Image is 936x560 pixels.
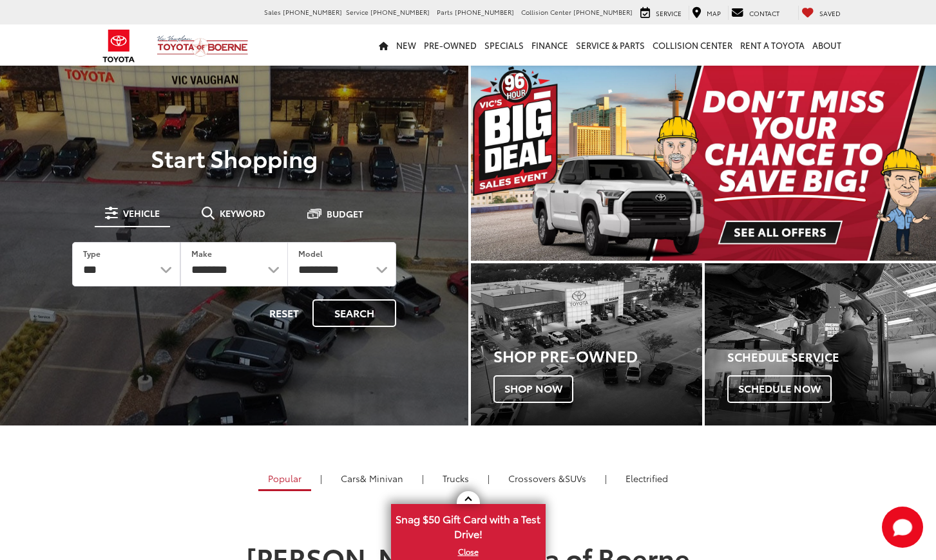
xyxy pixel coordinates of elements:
span: Saved [819,8,841,18]
span: Budget [327,209,363,218]
a: My Saved Vehicles [798,6,844,20]
a: Shop Pre-Owned Shop Now [471,263,702,425]
a: Map [689,6,724,20]
h4: Schedule Service [727,351,936,364]
div: Toyota [705,263,936,425]
li: | [419,472,427,485]
a: Schedule Service Schedule Now [705,263,936,425]
span: Parts [437,7,453,17]
button: Search [312,299,396,327]
h3: Shop Pre-Owned [493,347,702,364]
a: Cars [331,467,413,489]
img: Toyota [95,25,143,67]
span: Service [346,7,368,17]
span: Service [656,8,682,18]
a: Home [375,24,392,66]
label: Type [83,248,100,259]
div: Toyota [471,263,702,425]
a: Service & Parts: Opens in a new tab [572,24,649,66]
button: Reset [258,299,310,327]
span: Crossovers & [508,472,565,485]
span: [PHONE_NUMBER] [455,7,514,17]
span: Snag $50 Gift Card with a Test Drive! [392,505,544,545]
span: Sales [264,7,281,17]
a: New [392,24,420,66]
label: Make [191,248,212,259]
label: Model [298,248,323,259]
a: Rent a Toyota [736,24,808,66]
span: & Minivan [360,472,403,485]
span: Vehicle [123,209,160,218]
span: Shop Now [493,375,573,402]
li: | [317,472,325,485]
img: Vic Vaughan Toyota of Boerne [157,35,249,57]
a: Contact [728,6,783,20]
span: Contact [749,8,779,18]
a: Collision Center [649,24,736,66]
span: Keyword [220,209,265,218]
span: Collision Center [521,7,571,17]
span: [PHONE_NUMBER] [573,7,633,17]
a: About [808,24,845,66]
span: [PHONE_NUMBER] [283,7,342,17]
a: Specials [481,24,528,66]
span: Map [707,8,721,18]
a: Trucks [433,467,479,489]
span: [PHONE_NUMBER] [370,7,430,17]
li: | [484,472,493,485]
button: Toggle Chat Window [882,507,923,548]
a: Finance [528,24,572,66]
a: Popular [258,467,311,491]
a: SUVs [499,467,596,489]
p: Start Shopping [54,145,414,171]
svg: Start Chat [882,507,923,548]
span: Schedule Now [727,375,832,402]
a: Electrified [616,467,678,489]
a: Pre-Owned [420,24,481,66]
li: | [602,472,610,485]
a: Service [637,6,685,20]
